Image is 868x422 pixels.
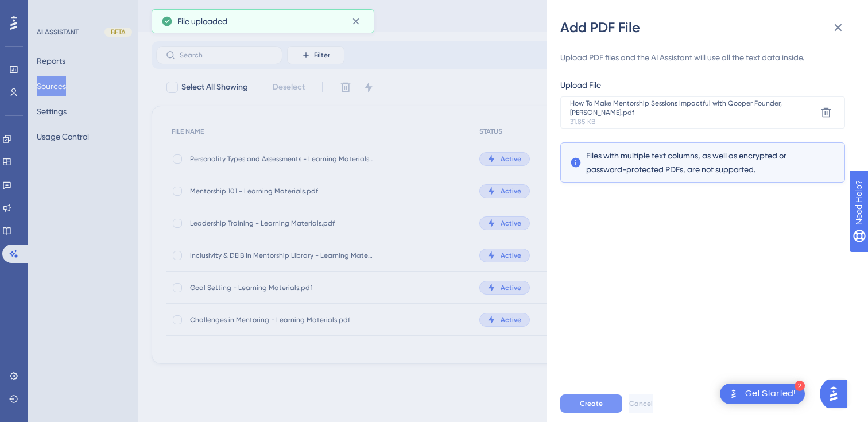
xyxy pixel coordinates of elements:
[586,149,819,176] span: Files with multiple text columns, as well as encrypted or password-protected PDFs, are not suppor...
[745,388,796,400] div: Get Started!
[570,99,817,117] span: How To Make Mentorship Sessions Impactful with Qooper Founder, [PERSON_NAME].pdf
[177,14,227,28] span: File uploaded
[629,394,653,413] button: Cancel
[560,18,854,37] div: Add PDF File
[580,399,603,408] span: Create
[27,3,72,17] span: Need Help?
[720,384,805,404] div: Open Get Started! checklist, remaining modules: 2
[570,117,817,126] span: 31.85 KB
[560,394,622,413] button: Create
[795,381,805,391] div: 2
[820,377,854,411] iframe: UserGuiding AI Assistant Launcher
[560,51,845,64] div: Upload PDF files and the AI Assistant will use all the text data inside.
[629,399,653,408] span: Cancel
[727,387,741,401] img: launcher-image-alternative-text
[560,78,845,92] div: Upload File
